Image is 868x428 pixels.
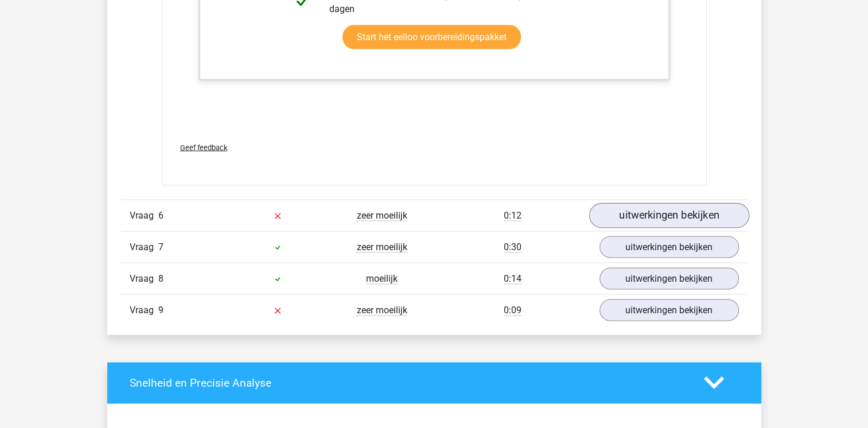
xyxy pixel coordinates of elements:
span: 0:09 [504,305,521,316]
a: uitwerkingen bekijken [600,268,739,290]
span: 0:30 [504,242,521,253]
span: zeer moeilijk [357,305,407,316]
a: uitwerkingen bekijken [600,236,739,258]
span: 6 [158,210,164,221]
span: Geef feedback [180,143,227,152]
span: Vraag [130,304,158,317]
span: 9 [158,305,164,316]
span: zeer moeilijk [357,242,407,253]
span: Vraag [130,272,158,286]
a: uitwerkingen bekijken [589,203,749,228]
span: 7 [158,242,164,252]
span: zeer moeilijk [357,210,407,221]
a: Start het eelloo voorbereidingspakket [342,25,521,49]
span: Vraag [130,240,158,254]
span: 0:14 [504,273,521,285]
span: Vraag [130,209,158,223]
a: uitwerkingen bekijken [600,299,739,321]
span: moeilijk [366,273,398,285]
span: 8 [158,273,164,284]
h4: Snelheid en Precisie Analyse [130,376,687,390]
span: 0:12 [504,210,521,221]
